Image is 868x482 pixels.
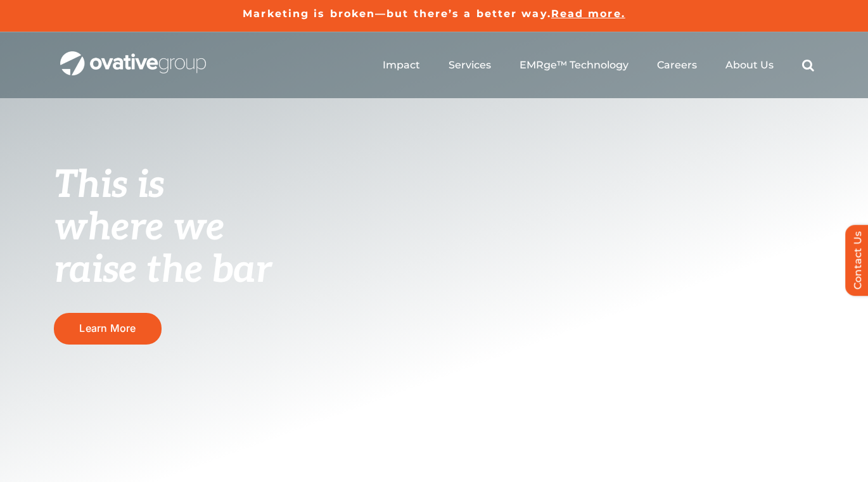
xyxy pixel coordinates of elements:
[54,163,164,208] span: This is
[449,59,491,72] a: Services
[725,59,774,72] a: About Us
[657,59,697,72] a: Careers
[54,205,271,293] span: where we raise the bar
[383,59,420,72] a: Impact
[802,59,814,72] a: Search
[520,59,629,72] a: EMRge™ Technology
[54,313,162,344] a: Learn More
[383,45,814,86] nav: Menu
[551,8,625,20] a: Read more.
[243,8,551,20] a: Marketing is broken—but there’s a better way.
[79,322,136,334] span: Learn More
[60,50,206,62] a: OG_Full_horizontal_WHT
